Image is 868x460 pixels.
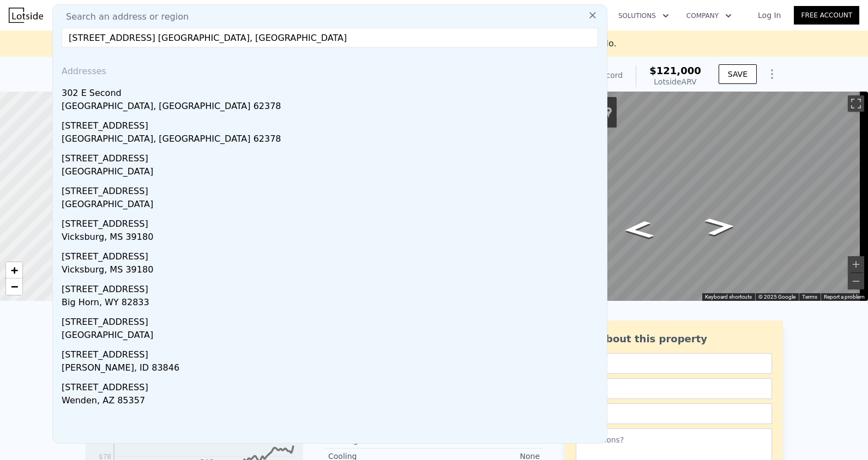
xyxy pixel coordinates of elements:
[692,213,748,240] path: Go North, Richmond St
[62,213,602,231] div: [STREET_ADDRESS]
[649,76,701,87] div: Lotside ARV
[62,148,602,165] div: [STREET_ADDRESS]
[6,279,22,295] a: Zoom out
[848,256,864,273] button: Zoom in
[62,377,602,394] div: [STREET_ADDRESS]
[499,92,868,301] div: Map
[719,64,757,84] button: SAVE
[802,294,817,300] a: Terms (opens in new tab)
[576,331,772,347] div: Ask about this property
[6,262,22,279] a: Zoom in
[761,63,783,85] button: Show Options
[11,280,18,293] span: −
[576,353,772,374] input: Name
[758,294,795,300] span: © 2025 Google
[62,231,602,246] div: Vicksburg, MS 39180
[62,361,602,377] div: [PERSON_NAME], ID 83846
[62,180,602,198] div: [STREET_ADDRESS]
[62,394,602,409] div: Wenden, AZ 85357
[62,198,602,213] div: [GEOGRAPHIC_DATA]
[610,6,678,26] button: Solutions
[605,106,612,118] a: Show location on map
[9,8,43,23] img: Lotside
[705,293,752,301] button: Keyboard shortcuts
[62,100,602,115] div: [GEOGRAPHIC_DATA], [GEOGRAPHIC_DATA] 62378
[62,279,602,296] div: [STREET_ADDRESS]
[848,273,864,289] button: Zoom out
[649,65,701,76] span: $121,000
[576,378,772,399] input: Email
[62,329,602,344] div: [GEOGRAPHIC_DATA]
[62,28,598,47] input: Enter an address, city, region, neighborhood or zip code
[848,95,864,112] button: Toggle fullscreen view
[499,92,868,301] div: Street View
[11,263,18,277] span: +
[62,246,602,263] div: [STREET_ADDRESS]
[62,263,602,279] div: Vicksburg, MS 39180
[611,216,667,243] path: Go South, Richmond St
[678,6,740,26] button: Company
[62,296,602,311] div: Big Horn, WY 82833
[62,82,602,100] div: 302 E Second
[62,165,602,180] div: [GEOGRAPHIC_DATA]
[824,294,865,300] a: Report a problem
[57,10,189,23] span: Search an address or region
[62,132,602,148] div: [GEOGRAPHIC_DATA], [GEOGRAPHIC_DATA] 62378
[62,311,602,329] div: [STREET_ADDRESS]
[62,115,602,132] div: [STREET_ADDRESS]
[794,6,859,25] a: Free Account
[745,10,794,21] a: Log In
[576,403,772,424] input: Phone
[62,344,602,361] div: [STREET_ADDRESS]
[57,56,602,82] div: Addresses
